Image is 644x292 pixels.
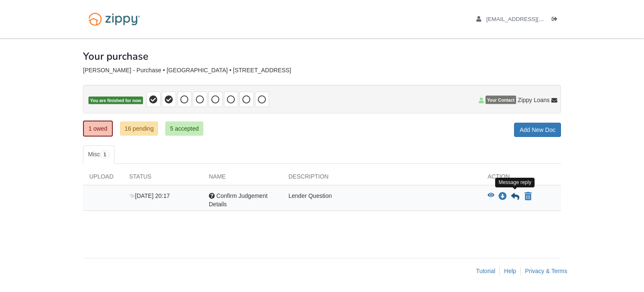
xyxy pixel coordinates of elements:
img: Logo [83,8,145,30]
span: Confirm Judgement Details [209,192,267,208]
div: Action [481,172,561,185]
span: Zippy Loans [518,96,550,104]
a: Misc [83,145,114,164]
span: Your Contact [486,96,516,104]
h1: Your purchase [83,51,148,62]
a: Tutorial [476,268,495,274]
div: Name [203,172,282,185]
a: Privacy & Terms [525,268,567,274]
span: You are finished for now [88,97,143,105]
button: Declare Confirm Judgement Details not applicable [524,192,532,202]
div: Message reply [495,178,535,187]
a: Download Confirm Judgement Details [499,193,507,200]
a: Add New Doc [514,123,561,137]
div: Description [282,172,481,185]
span: kquarders3@gmail.com [486,16,582,22]
div: Upload [83,172,123,185]
div: [PERSON_NAME] - Purchase • [GEOGRAPHIC_DATA] • [STREET_ADDRESS] [83,67,561,74]
a: 1 owed [83,121,113,137]
button: View Confirm Judgement Details [488,192,494,201]
span: [DATE] 20:17 [129,192,170,199]
a: 16 pending [120,121,158,136]
a: Log out [552,16,561,24]
span: 1 [100,150,110,159]
div: Status [123,172,203,185]
a: Help [504,268,516,274]
div: Lender Question [282,192,481,208]
a: 5 accepted [165,121,203,136]
a: edit profile [476,16,582,24]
